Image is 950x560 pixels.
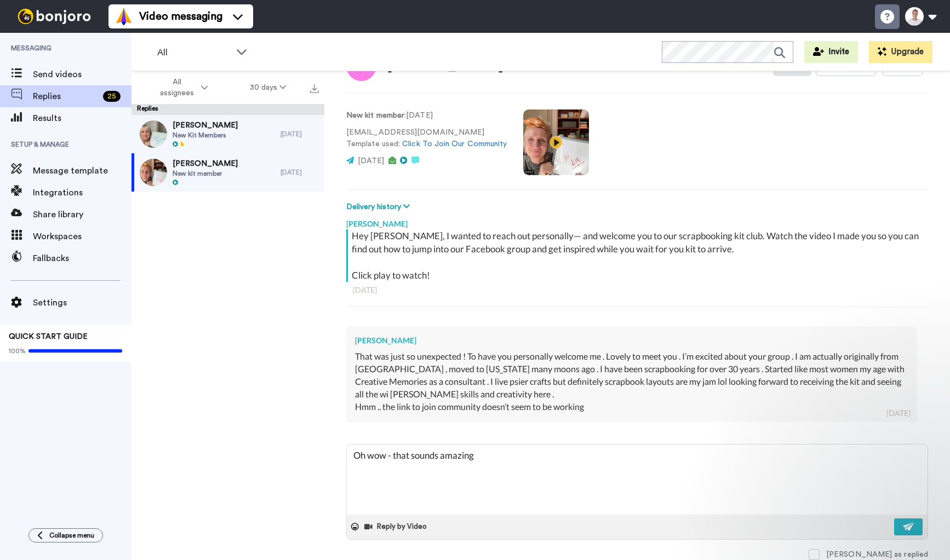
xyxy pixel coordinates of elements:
[33,208,131,221] span: Share library
[355,335,908,346] div: [PERSON_NAME]
[115,8,133,25] img: vm-color.svg
[103,91,121,102] div: 25
[9,347,26,355] span: 100%
[173,158,238,169] span: [PERSON_NAME]
[131,104,324,115] div: Replies
[139,9,222,24] span: Video messaging
[140,159,167,186] img: 41bc7a22-2419-4a64-9b81-0480d4cff80d-thumb.jpg
[358,157,384,165] span: [DATE]
[33,230,131,243] span: Workspaces
[134,72,229,103] button: All assignees
[281,168,319,177] div: [DATE]
[307,79,322,96] button: Export all results that match these filters now.
[346,112,404,119] strong: New kit member
[363,518,430,535] button: Reply by Video
[33,68,131,81] span: Send videos
[157,46,231,59] span: All
[869,41,932,63] button: Upgrade
[33,296,131,309] span: Settings
[13,9,95,24] img: bj-logo-header-white.svg
[33,252,131,265] span: Fallbacks
[281,130,319,138] div: [DATE]
[903,522,915,531] img: send-white.svg
[131,115,324,153] a: [PERSON_NAME]New Kit Members[DATE]
[173,120,238,131] span: [PERSON_NAME]
[355,350,908,400] div: That was just so unexpected ! To have you personally welcome me . Lovely to meet you . I’m excite...
[355,401,908,413] div: Hmm .. the link to join community doesn’t seem to be working
[826,549,928,560] div: [PERSON_NAME] as replied
[33,90,99,103] span: Replies
[33,186,131,199] span: Integrations
[346,213,928,229] div: [PERSON_NAME]
[402,140,507,148] a: Click To Join Our Community
[173,131,238,140] span: New Kit Members
[310,84,319,93] img: export.svg
[346,201,413,213] button: Delivery history
[346,127,507,150] p: [EMAIL_ADDRESS][DOMAIN_NAME] Template used:
[229,78,307,97] button: 30 days
[886,408,911,419] div: [DATE]
[33,112,131,125] span: Results
[33,164,131,177] span: Message template
[154,77,199,99] span: All assignees
[9,333,88,340] span: QUICK START GUIDE
[347,444,928,515] textarea: Oh wow - that sounds amazing
[49,531,94,540] span: Collapse menu
[804,41,858,63] button: Invite
[28,528,103,542] button: Collapse menu
[353,285,922,296] div: [DATE]
[140,120,167,148] img: d92f3ca0-74a6-494b-b20d-bf5fee2be5d5-thumb.jpg
[352,229,925,282] div: Hey [PERSON_NAME], I wanted to reach out personally— and welcome you to our scrapbooking kit club...
[346,110,507,122] p: : [DATE]
[173,169,238,178] span: New kit member
[131,153,324,192] a: [PERSON_NAME]New kit member[DATE]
